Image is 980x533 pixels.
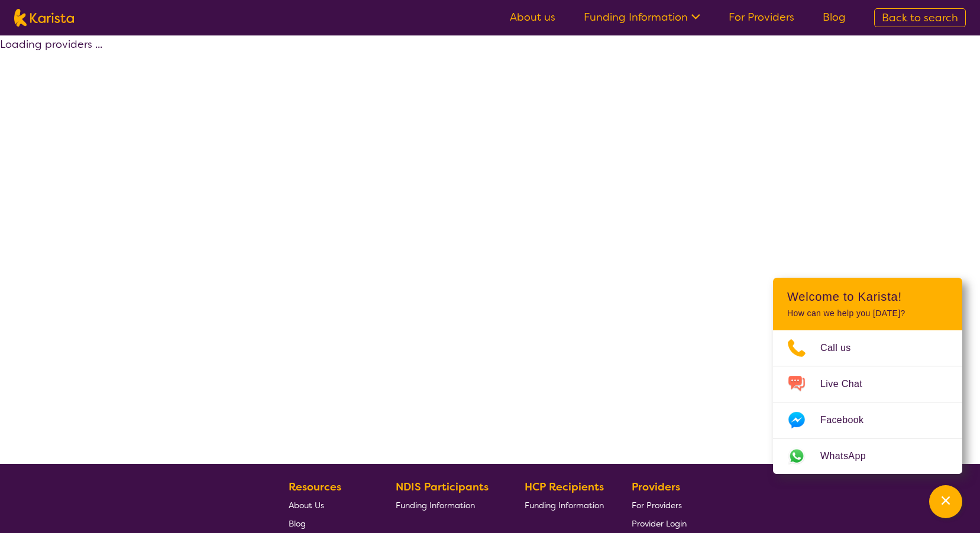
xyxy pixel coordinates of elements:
b: NDIS Participants [396,480,489,494]
a: Funding Information [396,496,497,514]
ul: Choose channel [773,330,962,474]
span: Funding Information [396,500,475,511]
a: For Providers [729,10,794,24]
b: Resources [289,480,341,494]
span: Call us [820,339,865,357]
a: Funding Information [525,496,604,514]
a: For Providers [632,496,687,514]
span: Funding Information [525,500,604,511]
a: About Us [289,496,368,514]
span: About Us [289,500,324,511]
a: Web link opens in a new tab. [773,438,962,474]
span: Provider Login [632,518,687,529]
span: WhatsApp [820,447,880,465]
p: How can we help you [DATE]? [787,308,948,318]
a: Back to search [874,8,966,27]
div: Channel Menu [773,278,962,474]
span: Blog [289,518,306,529]
b: HCP Recipients [525,480,604,494]
a: Funding Information [584,10,700,24]
span: Back to search [882,11,958,25]
span: Facebook [820,411,878,429]
a: Blog [289,514,368,532]
h2: Welcome to Karista! [787,290,948,304]
a: Provider Login [632,514,687,532]
span: For Providers [632,500,682,511]
b: Providers [632,480,680,494]
a: Blog [823,10,846,24]
button: Channel Menu [929,485,962,518]
img: Karista logo [14,9,74,27]
span: Live Chat [820,375,876,393]
a: About us [510,10,555,24]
